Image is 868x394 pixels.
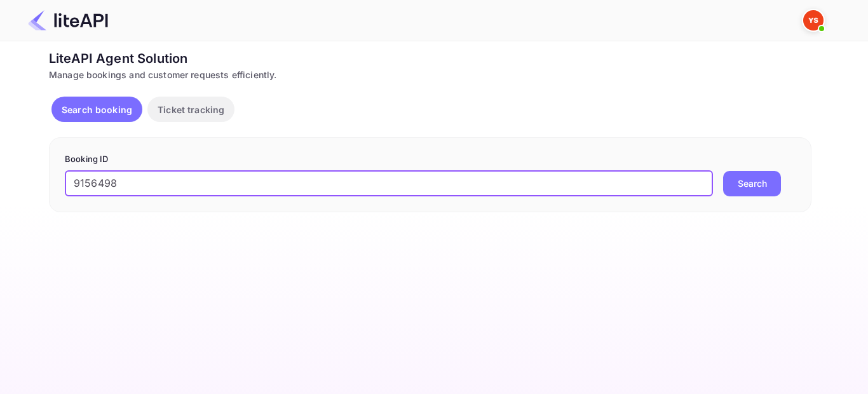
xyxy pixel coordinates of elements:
[158,103,224,116] p: Ticket tracking
[62,103,132,116] p: Search booking
[49,49,811,68] div: LiteAPI Agent Solution
[28,10,108,31] img: LiteAPI Logo
[65,153,796,166] p: Booking ID
[65,171,713,196] input: Enter Booking ID (e.g., 63782194)
[723,171,781,196] button: Search
[49,68,811,81] div: Manage bookings and customer requests efficiently.
[803,10,824,31] img: Yandex Support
